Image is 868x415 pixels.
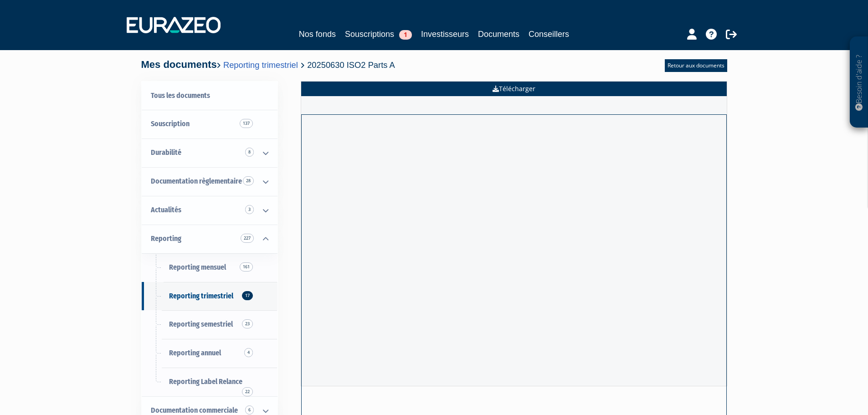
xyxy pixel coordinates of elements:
[169,292,233,300] span: Reporting trimestriel
[301,82,727,96] a: Télécharger
[241,234,254,243] span: 227
[151,406,238,415] span: Documentation commerciale
[142,138,277,167] a: Durabilité 8
[399,30,412,40] span: 1
[245,148,254,157] span: 8
[345,28,412,41] a: Souscriptions1
[240,262,253,272] span: 161
[169,320,233,328] span: Reporting semestriel
[240,119,253,128] span: 137
[243,176,254,185] span: 28
[169,377,242,386] span: Reporting Label Relance
[127,17,221,33] img: 1732889491-logotype_eurazeo_blanc_rvb.png
[142,82,277,110] a: Tous les documents
[151,234,181,243] span: Reporting
[141,59,395,70] h4: Mes documents
[529,28,569,41] a: Conseillers
[142,368,277,396] a: Reporting Label Relance22
[151,205,181,214] span: Actualités
[244,348,253,357] span: 4
[142,196,277,225] a: Actualités 3
[142,253,277,282] a: Reporting mensuel161
[223,60,298,70] a: Reporting trimestriel
[245,205,254,214] span: 3
[421,28,469,41] a: Investisseurs
[169,263,226,272] span: Reporting mensuel
[151,119,190,128] span: Souscription
[142,167,277,196] a: Documentation règlementaire 28
[242,319,253,328] span: 23
[245,405,254,415] span: 6
[142,282,277,311] a: Reporting trimestriel17
[299,28,336,41] a: Nos fonds
[242,291,253,300] span: 17
[142,310,277,339] a: Reporting semestriel23
[242,387,253,396] span: 22
[142,110,277,138] a: Souscription137
[142,225,277,253] a: Reporting 227
[151,177,242,185] span: Documentation règlementaire
[169,348,221,357] span: Reporting annuel
[665,59,727,72] a: Retour aux documents
[307,60,395,70] span: 20250630 ISO2 Parts A
[142,339,277,368] a: Reporting annuel4
[478,28,519,41] a: Documents
[151,148,181,157] span: Durabilité
[854,41,864,123] p: Besoin d'aide ?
